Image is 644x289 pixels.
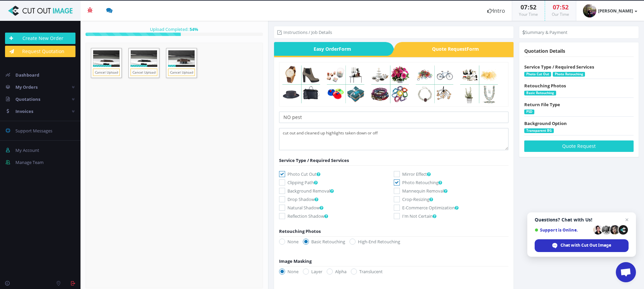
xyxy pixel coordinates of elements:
[351,268,383,275] label: Translucent
[279,238,508,264] div: Image Masking
[15,84,38,90] span: My Orders
[279,171,394,177] label: Photo Cut Out
[524,128,554,133] label: Transparent BG
[327,268,346,275] label: Alpha
[15,108,33,114] span: Invoices
[394,179,508,186] label: Photo Retouching
[402,42,514,56] span: Quote Request
[279,228,508,235] div: Retouching Photos
[15,96,40,102] span: Quotations
[5,33,75,44] a: Create New Order
[339,46,351,52] i: Form
[521,3,527,11] span: 07
[524,91,556,96] label: Basic Retouching
[524,120,567,126] span: Background Option
[394,213,508,219] label: I'm Not Certain
[279,157,508,164] div: Service Type / Required Services
[552,11,569,17] small: Our Time
[519,11,538,17] small: Your Time
[189,26,198,32] strong: %
[15,128,52,134] span: Support Messages
[535,228,591,233] span: Support is Online.
[481,1,512,21] a: Intro
[467,46,479,52] i: Form
[15,159,44,165] span: Manage Team
[274,42,385,56] a: Easy OrderForm
[168,69,195,76] a: Cancel Upload
[350,238,400,245] label: High-End Retouching
[93,69,120,76] a: Cancel Upload
[523,29,568,36] li: Summary & Payment
[535,239,629,252] span: Chat with Cut Out Image
[527,3,530,11] span: :
[576,1,644,21] a: [PERSON_NAME]
[279,238,299,245] label: None
[279,188,394,194] label: Background Removal
[524,101,560,108] span: Return File Type
[530,3,536,11] span: 52
[130,69,157,76] a: Cancel Upload
[524,83,566,89] span: Retouching Photos
[5,46,75,57] a: Request Quotation
[15,72,39,78] span: Dashboard
[303,268,322,275] label: Layer
[616,262,636,282] a: Open chat
[277,29,332,36] li: Instructions / Job Details
[274,42,385,56] span: Easy Order
[279,196,394,203] label: Drop Shadow
[553,3,559,11] span: 07
[524,110,534,115] label: PSD
[394,188,508,194] label: Mannequin Removal
[190,26,194,32] span: 54
[394,171,508,177] label: Mirror Effect
[15,147,39,153] span: My Account
[394,196,508,203] label: Crop-Resizing
[279,268,299,275] label: None
[598,8,633,14] strong: [PERSON_NAME]
[559,3,562,11] span: :
[524,72,551,77] label: Photo Cut Out
[303,238,345,245] label: Basic Retouching
[279,213,394,219] label: Reflection Shadow
[524,48,565,54] span: Quotation Details
[86,26,263,33] div: Upload Completed:
[553,72,585,77] label: Photo Retouching
[524,140,634,152] button: Quote Request
[279,179,394,186] label: Clipping Path
[5,6,75,16] img: Cut Out Image
[524,64,594,70] span: Service Type / Required Services
[279,204,394,211] label: Natural Shadow
[562,3,569,11] span: 52
[535,217,629,222] span: Questions? Chat with Us!
[583,4,596,17] img: 8f1b9c57a3b45661e0c95c547e346019
[402,42,514,56] a: Quote RequestForm
[394,204,508,211] label: E-Commerce Optimization
[279,112,508,123] input: Your Quotation Title
[560,242,611,248] span: Chat with Cut Out Image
